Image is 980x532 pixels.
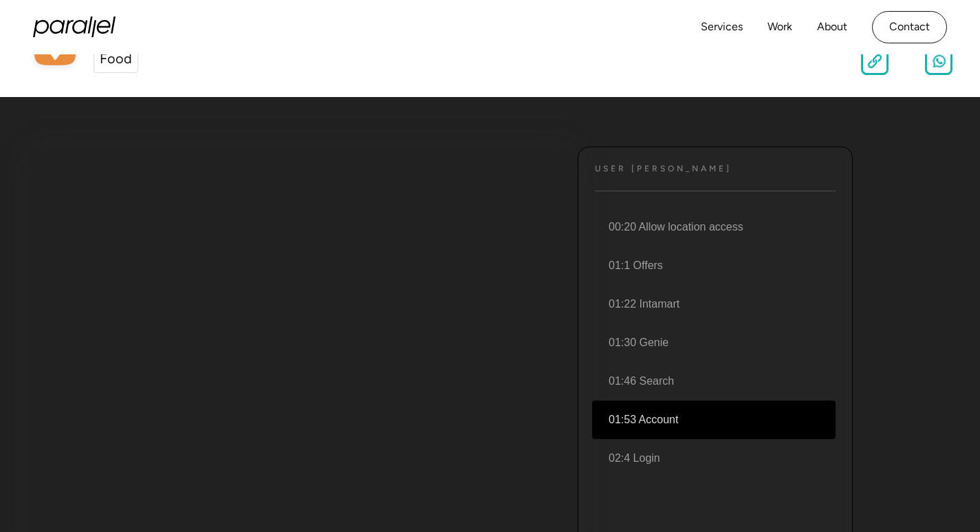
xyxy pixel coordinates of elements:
[592,401,836,439] li: 01:53 Account
[592,285,836,323] li: 01:22 Intamart
[94,45,138,73] a: Food
[767,17,792,37] a: Work
[592,323,836,362] li: 01:30 Genie
[701,17,743,37] a: Services
[872,11,947,43] a: Contact
[817,17,847,37] a: About
[33,17,116,37] a: home
[100,49,132,70] div: Food
[592,362,836,401] li: 01:46 Search
[592,208,836,246] li: 00:20 Allow location access
[592,439,836,478] li: 02:4 Login
[595,164,732,174] h4: User [PERSON_NAME]
[592,246,836,285] li: 01:1 Offers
